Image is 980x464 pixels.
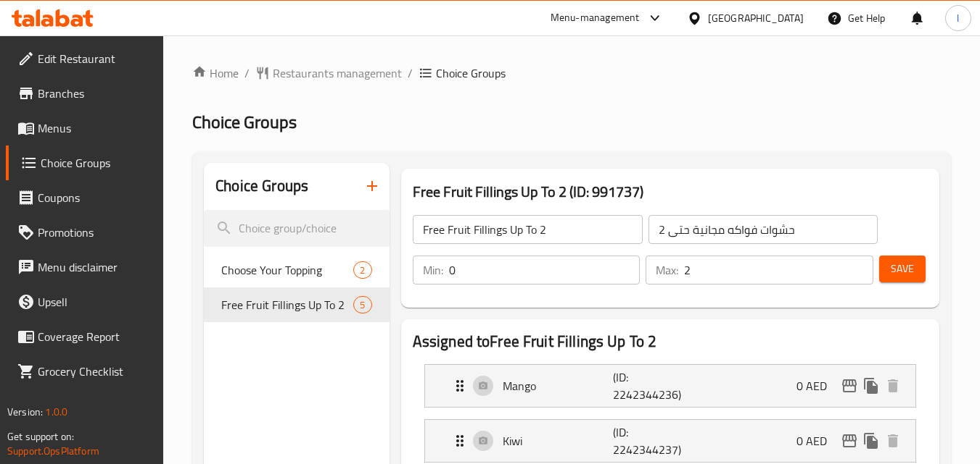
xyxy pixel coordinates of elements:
[6,354,164,389] a: Grocery Checklist
[6,76,164,111] a: Branches
[38,363,152,380] span: Grocery Checklist
[221,296,353,313] span: Free Fruit Fillings Up To 2
[613,368,687,403] p: (ID: 2242344236)
[7,402,43,421] span: Version:
[796,432,839,450] p: 0 AED
[6,41,164,76] a: Edit Restaurant
[215,175,308,197] h2: Choice Groups
[860,430,882,452] button: duplicate
[45,402,67,421] span: 1.0.0
[354,263,371,277] span: 2
[413,358,928,413] li: Expand
[423,261,443,279] p: Min:
[38,224,152,241] span: Promotions
[38,258,152,276] span: Menu disclaimer
[839,430,860,452] button: edit
[38,293,152,311] span: Upsell
[6,215,164,250] a: Promotions
[192,64,951,82] nav: breadcrumb
[204,253,389,287] div: Choose Your Topping2
[38,85,152,102] span: Branches
[273,64,402,82] span: Restaurants management
[425,365,915,407] div: Expand
[408,64,413,82] li: /
[255,64,402,82] a: Restaurants management
[882,375,904,397] button: delete
[882,430,904,452] button: delete
[38,50,152,67] span: Edit Restaurant
[6,145,164,180] a: Choice Groups
[38,119,152,137] span: Menus
[613,423,687,458] p: (ID: 2242344237)
[708,10,804,26] div: [GEOGRAPHIC_DATA]
[204,210,389,247] input: search
[192,64,239,82] a: Home
[38,328,152,345] span: Coverage Report
[436,64,506,82] span: Choice Groups
[7,442,99,460] a: Support.OpsPlatform
[7,427,74,446] span: Get support on:
[860,375,882,397] button: duplicate
[425,420,915,462] div: Expand
[354,298,371,312] span: 5
[6,111,164,145] a: Menus
[957,10,959,26] span: l
[41,154,152,172] span: Choice Groups
[413,331,928,353] h2: Assigned to Free Fruit Fillings Up To 2
[503,377,614,395] p: Mango
[891,260,914,278] span: Save
[204,287,389,322] div: Free Fruit Fillings Up To 25
[879,256,926,282] button: Save
[839,375,860,397] button: edit
[6,180,164,215] a: Coupons
[413,180,928,203] h3: Free Fruit Fillings Up To 2 (ID: 991737)
[656,261,678,279] p: Max:
[551,9,640,27] div: Menu-management
[6,284,164,319] a: Upsell
[503,432,614,450] p: Kiwi
[6,250,164,284] a: Menu disclaimer
[6,319,164,354] a: Coverage Report
[38,189,152,206] span: Coupons
[244,64,250,82] li: /
[221,261,353,279] span: Choose Your Topping
[192,106,297,138] span: Choice Groups
[796,377,839,395] p: 0 AED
